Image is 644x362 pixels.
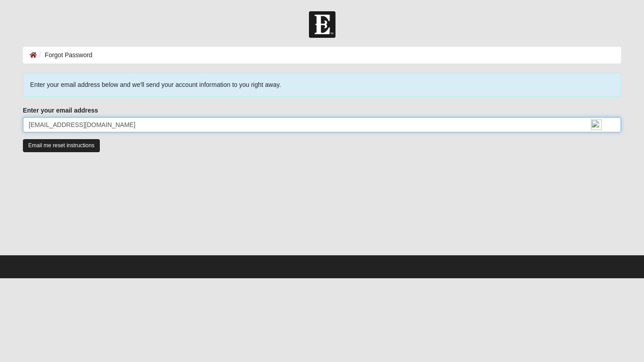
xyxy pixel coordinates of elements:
[591,119,602,130] img: npw-badge-icon-locked.svg
[23,73,621,97] div: Enter your email address below and we'll send your account information to you right away.
[23,139,100,152] input: Email me reset instructions
[23,106,98,115] label: Enter your email address
[309,11,335,38] img: Church of Eleven22 Logo
[37,50,93,60] li: Forgot Password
